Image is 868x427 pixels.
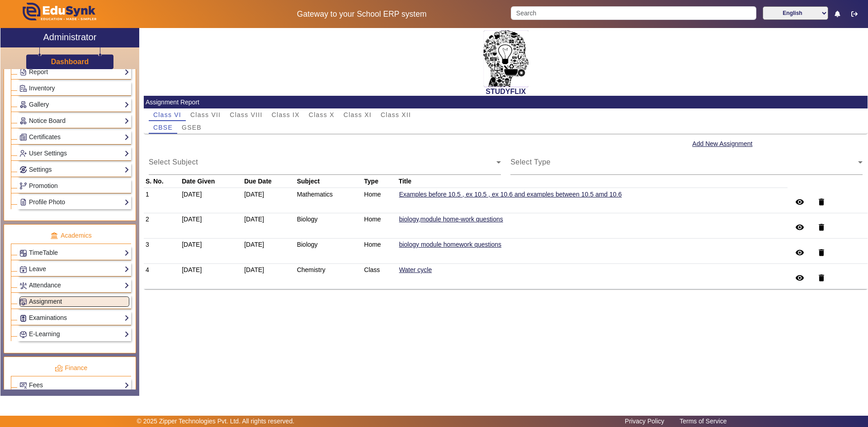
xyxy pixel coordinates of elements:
td: [DATE] [243,263,296,289]
a: Terms of Service [675,415,731,427]
td: Home [363,188,397,213]
img: Branchoperations.png [20,183,27,189]
input: Search [511,6,756,20]
mat-icon: delete [817,223,826,232]
td: [DATE] [243,188,296,213]
mat-icon: delete [817,273,826,282]
span: Inventory [29,84,55,92]
img: Assignments.png [20,299,27,305]
img: academic.png [50,232,58,240]
td: [DATE] [180,213,243,238]
td: 4 [144,263,180,289]
h5: Gateway to your School ERP system [222,9,501,19]
td: [DATE] [180,188,243,213]
mat-icon: remove_red_eye [795,223,804,232]
span: Assignment [29,298,62,305]
a: Inventory [19,83,129,94]
a: Assignment [19,296,129,307]
td: [DATE] [180,263,243,289]
a: biology module homework questions [399,240,502,249]
td: Class [363,263,397,289]
span: Class VII [190,112,221,118]
a: Dashboard [51,57,90,66]
span: CBSE [153,124,173,131]
td: 1 [144,188,180,213]
td: Mathematics [295,188,363,213]
h2: STUDYFLIX [144,87,868,96]
th: S. No. [144,175,180,188]
h2: Administrator [43,32,97,42]
mat-label: Select Type [510,158,551,166]
th: Type [363,175,397,188]
p: Academics [11,231,131,240]
mat-label: Select Subject [149,158,198,166]
span: Class VI [153,112,181,118]
span: Class IX [272,112,300,118]
span: Promotion [29,182,58,189]
span: Select Subject [149,160,496,171]
img: 2da83ddf-6089-4dce-a9e2-416746467bdd [483,30,528,87]
mat-icon: remove_red_eye [795,248,804,257]
td: Home [363,213,397,238]
a: Water cycle [399,266,433,274]
a: Administrator [0,28,139,47]
span: Class XII [381,112,411,118]
th: Date Given [180,175,243,188]
td: Biology [295,238,363,263]
th: Due Date [243,175,296,188]
img: Inventory.png [20,85,27,92]
span: Class X [309,112,335,118]
img: finance.png [55,364,63,372]
span: Select Type [510,160,858,171]
td: Chemistry [295,263,363,289]
span: Class VIII [230,112,262,118]
a: Promotion [19,181,129,191]
a: Examples before 10.5 , ex 10.5 , ex 10.6 and examples between 10.5 amd 10.6 [399,190,623,198]
mat-icon: delete [817,248,826,257]
th: Title [397,175,788,188]
button: Add New Assignment [691,138,753,150]
span: Class XI [344,112,372,118]
p: Finance [11,363,131,373]
th: Subject [295,175,363,188]
h3: Dashboard [51,57,89,66]
td: [DATE] [180,238,243,263]
td: Biology [295,213,363,238]
span: GSEB [182,124,202,131]
a: Privacy Policy [620,415,669,427]
td: 3 [144,238,180,263]
a: biology,module home-work questions [399,215,504,223]
td: [DATE] [243,238,296,263]
p: © 2025 Zipper Technologies Pvt. Ltd. All rights reserved. [137,417,295,426]
mat-icon: delete [817,197,826,206]
mat-icon: remove_red_eye [795,197,804,206]
mat-card-header: Assignment Report [144,96,868,108]
td: Home [363,238,397,263]
mat-icon: remove_red_eye [795,273,804,282]
td: [DATE] [243,213,296,238]
td: 2 [144,213,180,238]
